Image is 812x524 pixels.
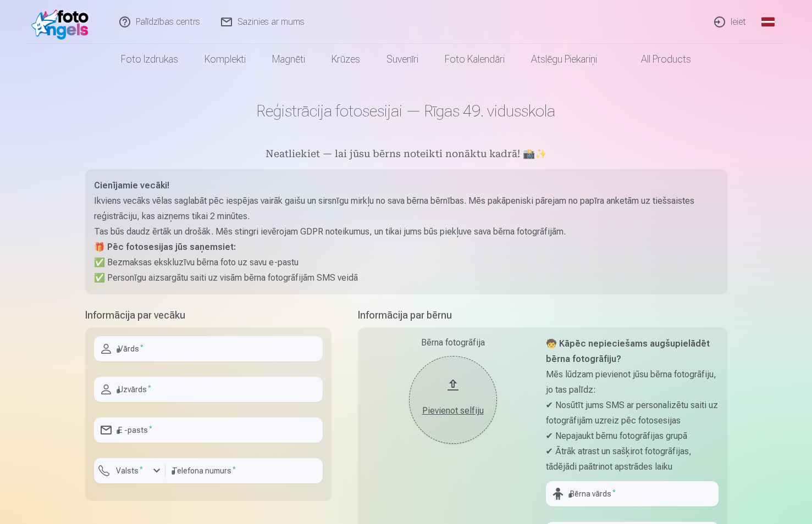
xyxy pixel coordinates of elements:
[358,308,727,323] h5: Informācija par bērnu
[546,367,719,398] p: Mēs lūdzam pievienot jūsu bērna fotogrāfiju, jo tas palīdz:
[85,101,727,121] h1: Reģistrācija fotosesijai — Rīgas 49. vidusskola
[31,4,95,40] img: /fa1
[409,356,497,444] button: Pievienot selfiju
[318,44,373,75] a: Krūzes
[259,44,318,75] a: Magnēti
[191,44,259,75] a: Komplekti
[373,44,432,75] a: Suvenīri
[94,255,719,270] p: ✅ Bezmaksas ekskluzīvu bērna foto uz savu e-pastu
[546,338,710,364] strong: 🧒 Kāpēc nepieciešams augšupielādēt bērna fotogrāfiju?
[610,44,704,75] a: All products
[518,44,610,75] a: Atslēgu piekariņi
[546,428,719,444] p: ✔ Nepajaukt bērnu fotogrāfijas grupā
[85,308,332,323] h5: Informācija par vecāku
[112,465,147,476] label: Valsts
[546,444,719,475] p: ✔ Ātrāk atrast un sašķirot fotogrāfijas, tādējādi paātrinot apstrādes laiku
[94,270,719,286] p: ✅ Personīgu aizsargātu saiti uz visām bērna fotogrāfijām SMS veidā
[432,44,518,75] a: Foto kalendāri
[94,224,719,239] p: Tas būs daudz ērtāk un drošāk. Mēs stingri ievērojam GDPR noteikumus, un tikai jums būs piekļuve ...
[546,398,719,428] p: ✔ Nosūtīt jums SMS ar personalizētu saiti uz fotogrāfijām uzreiz pēc fotosesijas
[94,458,165,483] button: Valsts*
[367,336,539,349] div: Bērna fotogrāfija
[108,44,191,75] a: Foto izdrukas
[85,147,727,163] h5: Neatliekiet — lai jūsu bērns noteikti nonāktu kadrā! 📸✨
[94,242,236,252] strong: 🎁 Pēc fotosesijas jūs saņemsiet:
[420,404,486,417] div: Pievienot selfiju
[94,193,719,224] p: Ikviens vecāks vēlas saglabāt pēc iespējas vairāk gaišu un sirsnīgu mirkļu no sava bērna bērnības...
[94,180,169,191] strong: Cienījamie vecāki!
